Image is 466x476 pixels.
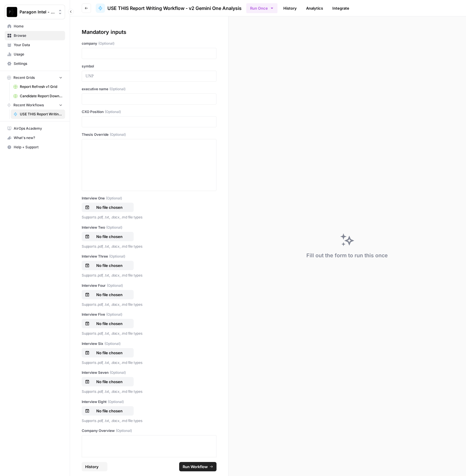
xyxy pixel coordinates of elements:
p: No file chosen [91,234,128,239]
button: No file chosen [82,348,134,357]
span: (Optional) [106,312,122,317]
a: Candidate Report Download Sheet [11,91,65,101]
button: Recent Grids [5,73,65,82]
label: Interview Three [82,254,217,259]
label: Company Overview [82,428,217,433]
p: Supports .pdf, .txt, .docx, .md file types [82,214,217,220]
a: Usage [5,50,65,59]
span: Recent Grids [13,75,35,80]
a: Report Refresh v1 Grid [11,82,65,91]
span: (Optional) [109,254,125,259]
label: symbol [82,64,217,69]
button: No file chosen [82,203,134,212]
button: No file chosen [82,406,134,416]
span: AirOps Academy [14,126,62,131]
button: No file chosen [82,261,134,270]
span: (Optional) [109,86,125,92]
p: No file chosen [91,321,128,326]
p: Supports .pdf, .txt, .docx, .md file types [82,418,217,424]
a: Settings [5,59,65,68]
p: Supports .pdf, .txt, .docx, .md file types [82,244,217,249]
span: Help + Support [14,145,62,150]
label: company [82,41,217,46]
label: CXO Position [82,109,217,114]
button: No file chosen [82,319,134,328]
label: Interview Seven [82,370,217,375]
p: No file chosen [91,408,128,414]
span: Home [14,24,62,29]
label: Interview Six [82,341,217,346]
span: (Optional) [108,399,124,404]
img: Paragon Intel - Bill / Ty / Colby R&D Logo [7,7,17,17]
span: (Optional) [98,41,114,46]
span: Candidate Report Download Sheet [20,93,62,99]
button: What's new? [5,133,65,143]
div: Fill out the form to run this once [306,251,388,260]
a: USE THIS Report Writing Workflow - v2 Gemini One Analysis [96,4,242,13]
a: History [280,4,300,13]
p: Supports .pdf, .txt, .docx, .md file types [82,302,217,308]
span: (Optional) [106,225,122,230]
label: Interview Two [82,225,217,230]
button: No file chosen [82,232,134,241]
span: (Optional) [116,428,132,433]
span: Settings [14,61,62,66]
button: Help + Support [5,143,65,152]
span: (Optional) [106,196,122,201]
span: Run Workflow [183,464,208,470]
a: USE THIS Report Writing Workflow - v2 Gemini One Analysis [11,110,65,119]
p: Supports .pdf, .txt, .docx, .md file types [82,389,217,395]
button: History [82,462,107,471]
a: Integrate [329,4,353,13]
span: USE THIS Report Writing Workflow - v2 Gemini One Analysis [20,112,62,117]
p: Supports .pdf, .txt, .docx, .md file types [82,360,217,366]
button: Recent Workflows [5,101,65,110]
a: Home [5,22,65,31]
button: No file chosen [82,377,134,386]
p: Supports .pdf, .txt, .docx, .md file types [82,272,217,278]
span: Browse [14,33,62,38]
span: Recent Workflows [13,103,44,108]
p: Supports .pdf, .txt, .docx, .md file types [82,331,217,336]
span: History [85,464,99,470]
div: Mandatory inputs [82,28,217,36]
a: Your Data [5,40,65,50]
p: No file chosen [91,292,128,298]
span: Paragon Intel - Bill / Ty / [PERSON_NAME] R&D [20,9,55,15]
span: Report Refresh v1 Grid [20,84,62,89]
span: Your Data [14,42,62,48]
span: (Optional) [105,109,121,114]
label: executive name [82,86,217,92]
label: Thesis Override [82,132,217,137]
p: No file chosen [91,350,128,356]
a: Browse [5,31,65,40]
label: Interview Five [82,312,217,317]
button: Workspace: Paragon Intel - Bill / Ty / Colby R&D [5,5,65,19]
div: What's new? [5,133,65,142]
p: No file chosen [91,379,128,385]
label: Interview Four [82,283,217,288]
button: Run Once [246,3,277,13]
span: (Optional) [107,283,123,288]
span: USE THIS Report Writing Workflow - v2 Gemini One Analysis [107,5,242,12]
p: No file chosen [91,263,128,268]
label: Interview Eight [82,399,217,404]
button: Run Workflow [179,462,217,471]
a: AirOps Academy [5,124,65,133]
a: Analytics [303,4,327,13]
span: (Optional) [110,370,126,375]
p: No file chosen [91,204,128,210]
span: (Optional) [104,341,121,346]
button: No file chosen [82,290,134,299]
span: (Optional) [110,132,126,137]
span: Usage [14,52,62,57]
label: Interview One [82,196,217,201]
